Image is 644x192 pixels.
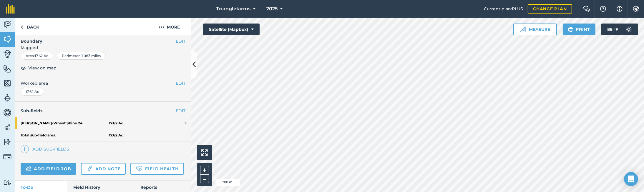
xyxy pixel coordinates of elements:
[57,52,106,60] div: Perimeter : 1.083 miles
[3,153,11,161] img: svg+xml;base64,PD94bWwgdmVyc2lvbj0iMS4wIiBlbmNvZGluZz0idXRmLTgiPz4KPCEtLSBHZW5lcmF0b3I6IEFkb2JlIE...
[21,64,57,71] button: View on map
[601,24,638,35] button: 86 °F
[3,94,11,102] img: svg+xml;base64,PD94bWwgdmVyc2lvbj0iMS4wIiBlbmNvZGluZz0idXRmLTgiPz4KPCEtLSBHZW5lcmF0b3I6IEFkb2JlIE...
[3,180,11,186] img: svg+xml;base64,PD94bWwgdmVyc2lvbj0iMS4wIiBlbmNvZGluZz0idXRmLTgiPz4KPCEtLSBHZW5lcmF0b3I6IEFkb2JlIE...
[266,5,278,12] span: 2025
[600,6,607,12] img: A question mark icon
[3,79,11,88] img: svg+xml;base64,PHN2ZyB4bWxucz0iaHR0cDovL3d3dy53My5vcmcvMjAwMC9zdmciIHdpZHRoPSI1NiIgaGVpZ2h0PSI2MC...
[21,80,185,86] span: Worked area
[23,146,27,153] img: svg+xml;base64,PHN2ZyB4bWxucz0iaHR0cDovL3d3dy53My5vcmcvMjAwMC9zdmciIHdpZHRoPSIxNCIgaGVpZ2h0PSIyNC...
[15,44,191,51] span: Mapped
[109,121,123,126] strong: 17.62 Ac
[21,52,53,60] div: Area : 17.62 Ac
[200,175,209,183] button: –
[15,117,191,129] a: [PERSON_NAME]-Wheat Shine 2417.62 Ac
[21,64,26,71] img: svg+xml;base64,PHN2ZyB4bWxucz0iaHR0cDovL3d3dy53My5vcmcvMjAwMC9zdmciIHdpZHRoPSIxOCIgaGVpZ2h0PSIyNC...
[15,18,45,35] a: Back
[159,24,165,31] img: svg+xml;base64,PHN2ZyB4bWxucz0iaHR0cDovL3d3dy53My5vcmcvMjAwMC9zdmciIHdpZHRoPSIyMCIgaGVpZ2h0PSIyNC...
[203,24,260,35] button: Satellite (Mapbox)
[563,24,596,35] button: Print
[130,163,184,175] a: Field Health
[21,163,76,175] a: Add field job
[21,117,109,129] strong: [PERSON_NAME] - Wheat Shine 24
[3,64,11,73] img: svg+xml;base64,PHN2ZyB4bWxucz0iaHR0cDovL3d3dy53My5vcmcvMjAwMC9zdmciIHdpZHRoPSI1NiIgaGVpZ2h0PSI2MC...
[624,172,638,186] div: Open Intercom Messenger
[3,20,11,29] img: svg+xml;base64,PD94bWwgdmVyc2lvbj0iMS4wIiBlbmNvZGluZz0idXRmLTgiPz4KPCEtLSBHZW5lcmF0b3I6IEFkb2JlIE...
[26,165,31,172] img: svg+xml;base64,PD94bWwgdmVyc2lvbj0iMS4wIiBlbmNvZGluZz0idXRmLTgiPz4KPCEtLSBHZW5lcmF0b3I6IEFkb2JlIE...
[568,26,574,33] img: svg+xml;base64,PHN2ZyB4bWxucz0iaHR0cDovL3d3dy53My5vcmcvMjAwMC9zdmciIHdpZHRoPSIxOSIgaGVpZ2h0PSIyNC...
[3,138,11,146] img: svg+xml;base64,PD94bWwgdmVyc2lvbj0iMS4wIiBlbmNvZGluZz0idXRmLTgiPz4KPCEtLSBHZW5lcmF0b3I6IEFkb2JlIE...
[520,26,526,32] img: Ruler icon
[15,32,176,44] h4: Boundary
[3,123,11,132] img: svg+xml;base64,PD94bWwgdmVyc2lvbj0iMS4wIiBlbmNvZGluZz0idXRmLTgiPz4KPCEtLSBHZW5lcmF0b3I6IEFkb2JlIE...
[607,24,618,35] span: 86 ° F
[200,166,209,175] button: +
[15,108,191,114] h4: Sub-fields
[109,133,123,138] strong: 17.62 Ac
[617,5,623,12] img: svg+xml;base64,PHN2ZyB4bWxucz0iaHR0cDovL3d3dy53My5vcmcvMjAwMC9zdmciIHdpZHRoPSIxNyIgaGVpZ2h0PSIxNy...
[528,4,572,14] a: Change plan
[147,18,191,35] button: More
[484,6,523,12] span: Current plan : PLUS
[81,163,126,175] a: Add note
[513,24,557,35] button: Measure
[176,38,185,44] button: EDIT
[28,65,57,71] span: View on map
[3,35,11,44] img: svg+xml;base64,PHN2ZyB4bWxucz0iaHR0cDovL3d3dy53My5vcmcvMjAwMC9zdmciIHdpZHRoPSI1NiIgaGVpZ2h0PSI2MC...
[623,24,635,35] img: svg+xml;base64,PD94bWwgdmVyc2lvbj0iMS4wIiBlbmNvZGluZz0idXRmLTgiPz4KPCEtLSBHZW5lcmF0b3I6IEFkb2JlIE...
[633,6,640,12] img: A cog icon
[3,108,11,117] img: svg+xml;base64,PD94bWwgdmVyc2lvbj0iMS4wIiBlbmNvZGluZz0idXRmLTgiPz4KPCEtLSBHZW5lcmF0b3I6IEFkb2JlIE...
[86,165,93,172] img: svg+xml;base64,PD94bWwgdmVyc2lvbj0iMS4wIiBlbmNvZGluZz0idXRmLTgiPz4KPCEtLSBHZW5lcmF0b3I6IEFkb2JlIE...
[176,80,185,86] button: EDIT
[583,6,590,12] img: Two speech bubbles overlapping with the left bubble in the forefront
[21,145,72,153] a: Add sub-fields
[6,4,15,14] img: fieldmargin Logo
[176,108,185,114] a: EDIT
[216,5,250,12] span: Trianglefarms
[21,133,109,138] strong: Total sub-field area:
[3,50,11,58] img: svg+xml;base64,PD94bWwgdmVyc2lvbj0iMS4wIiBlbmNvZGluZz0idXRmLTgiPz4KPCEtLSBHZW5lcmF0b3I6IEFkb2JlIE...
[21,88,44,96] div: 17.62 Ac
[201,149,208,156] img: Four arrows, one pointing top left, one top right, one bottom right and the last bottom left
[21,24,23,31] img: svg+xml;base64,PHN2ZyB4bWxucz0iaHR0cDovL3d3dy53My5vcmcvMjAwMC9zdmciIHdpZHRoPSI5IiBoZWlnaHQ9IjI0Ii...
